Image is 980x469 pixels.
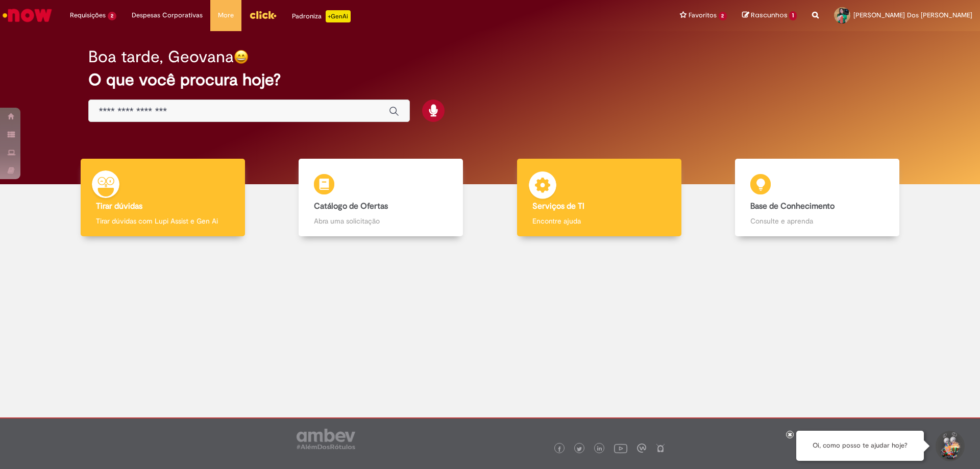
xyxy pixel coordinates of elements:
span: 1 [789,11,797,20]
p: Tirar dúvidas com Lupi Assist e Gen Ai [96,216,230,226]
span: 2 [719,12,727,20]
p: Encontre ajuda [532,216,666,226]
img: logo_footer_twitter.png [577,447,582,452]
a: Tirar dúvidas Tirar dúvidas com Lupi Assist e Gen Ai [54,159,272,237]
img: click_logo_yellow_360x200.png [249,7,277,22]
a: Rascunhos [742,11,797,20]
span: Requisições [70,10,106,20]
img: logo_footer_linkedin.png [597,446,602,452]
span: Despesas Corporativas [132,10,203,20]
img: ServiceNow [1,5,54,26]
p: +GenAi [326,10,351,22]
div: Padroniza [292,10,351,22]
p: Consulte e aprenda [750,216,884,226]
h2: Boa tarde, Geovana [88,48,234,66]
button: Iniciar Conversa de Suporte [934,431,965,461]
b: Tirar dúvidas [96,201,142,211]
a: Base de Conhecimento Consulte e aprenda [708,159,927,237]
b: Base de Conhecimento [750,201,835,211]
img: logo_footer_naosei.png [656,443,665,453]
span: Rascunhos [751,10,788,20]
b: Serviços de TI [532,201,584,211]
span: 2 [108,12,116,20]
a: Serviços de TI Encontre ajuda [490,159,708,237]
div: Oi, como posso te ajudar hoje? [796,431,924,461]
img: logo_footer_workplace.png [637,443,646,453]
img: logo_footer_youtube.png [614,441,627,455]
span: Favoritos [689,10,717,20]
img: logo_footer_facebook.png [557,447,562,452]
p: Abra uma solicitação [314,216,448,226]
b: Catálogo de Ofertas [314,201,388,211]
h2: O que você procura hoje? [88,71,892,89]
img: logo_footer_ambev_rotulo_gray.png [297,429,355,449]
span: More [218,10,234,20]
span: [PERSON_NAME] Dos [PERSON_NAME] [853,11,972,19]
img: happy-face.png [234,50,249,64]
a: Catálogo de Ofertas Abra uma solicitação [272,159,491,237]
